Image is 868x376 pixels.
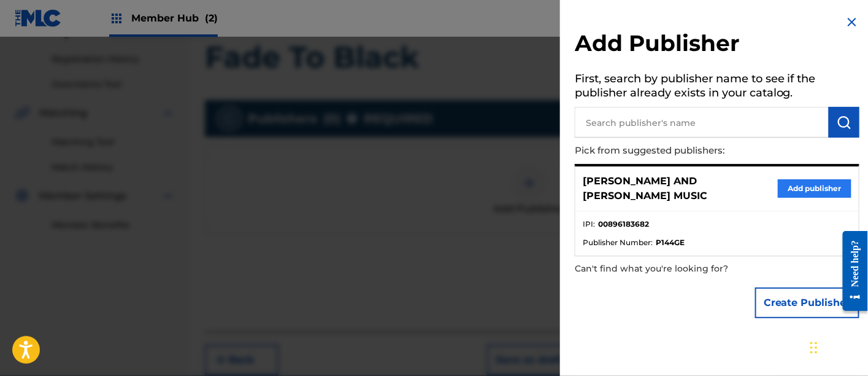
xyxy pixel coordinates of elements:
[834,221,868,320] iframe: Resource Center
[810,329,818,366] div: Drag
[15,9,62,27] img: MLC Logo
[755,288,859,318] button: Create Publisher
[656,237,685,248] strong: P144GE
[598,219,649,230] strong: 00896183682
[807,317,868,376] iframe: Chat Widget
[575,138,789,164] p: Pick from suggested publishers:
[575,68,859,107] h5: First, search by publisher name to see if the publisher already exists in your catalog.
[575,107,829,138] input: Search publisher's name
[837,115,851,130] img: Search Works
[583,174,778,203] p: [PERSON_NAME] AND [PERSON_NAME] MUSIC
[583,219,595,230] span: IPI :
[131,11,218,25] span: Member Hub
[778,179,851,198] button: Add publisher
[583,237,653,248] span: Publisher Number :
[575,256,789,281] p: Can't find what you're looking for?
[575,29,859,61] h2: Add Publisher
[109,11,124,26] img: Top Rightsholders
[205,12,218,24] span: (2)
